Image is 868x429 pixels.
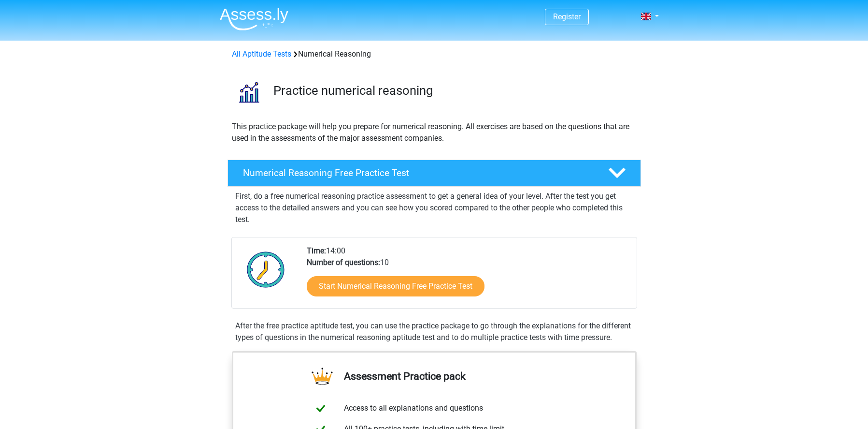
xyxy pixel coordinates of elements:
[232,49,291,59] a: All Aptitude Tests
[307,246,326,255] b: Time:
[307,258,380,267] b: Number of questions:
[553,12,581,21] a: Register
[228,48,640,60] div: Numerical Reasoning
[224,160,645,187] a: Numerical Reasoning Free Practice Test
[228,72,269,113] img: numerical reasoning
[299,245,636,308] div: 14:00 10
[242,245,290,294] img: Clock
[232,121,637,144] p: This practice package will help you prepare for numerical reasoning. All exercises are based on t...
[231,320,637,343] div: After the free practice aptitude test, you can use the practice package to go through the explana...
[307,276,484,296] a: Start Numerical Reasoning Free Practice Test
[243,167,593,178] h4: Numerical Reasoning Free Practice Test
[220,8,288,30] img: Assessly
[273,83,633,98] h3: Practice numerical reasoning
[235,191,633,225] p: First, do a free numerical reasoning practice assessment to get a general idea of your level. Aft...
